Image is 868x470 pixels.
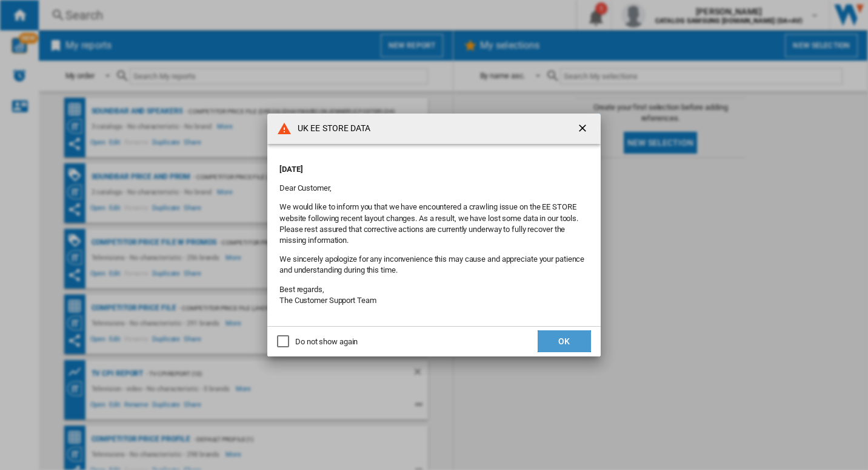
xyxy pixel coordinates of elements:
ng-md-icon: getI18NText('BUTTONS.CLOSE_DIALOG') [576,122,591,137]
md-checkbox: Do not show again [277,336,358,347]
button: OK [538,330,591,352]
p: Dear Customer, [279,183,589,194]
p: Best regards, The Customer Support Team [279,284,589,306]
strong: [DATE] [279,165,302,174]
button: getI18NText('BUTTONS.CLOSE_DIALOG') [572,117,596,141]
div: Do not show again [295,336,358,347]
p: We would like to inform you that we have encountered a crawling issue on the EE STORE website fol... [279,202,589,246]
p: We sincerely apologize for any inconvenience this may cause and appreciate your patience and unde... [279,254,589,276]
h4: UK EE STORE DATA [292,123,371,135]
